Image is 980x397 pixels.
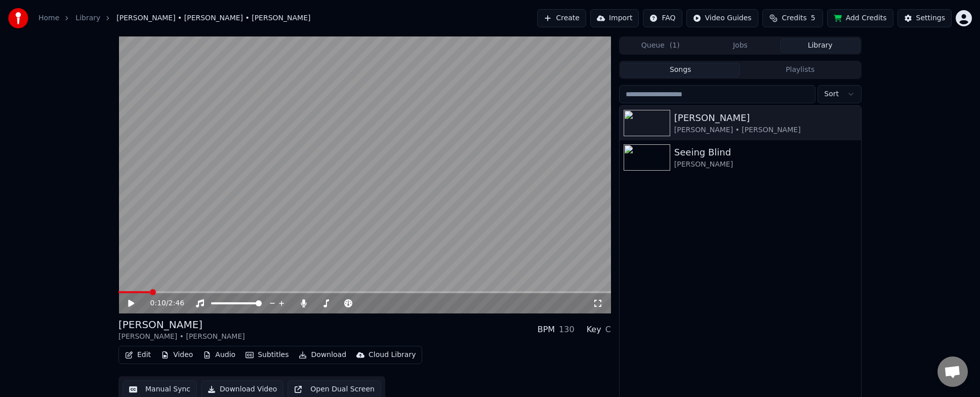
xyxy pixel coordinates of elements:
div: [PERSON_NAME] [118,317,245,332]
button: Add Credits [827,9,893,27]
a: Open chat [937,356,968,387]
button: FAQ [643,9,682,27]
span: 2:46 [169,298,184,308]
button: Video [157,348,197,362]
div: [PERSON_NAME] • [PERSON_NAME] [118,332,245,342]
button: Credits5 [762,9,823,27]
button: Audio [199,348,239,362]
span: Credits [782,13,806,23]
button: Playlists [740,63,860,77]
div: [PERSON_NAME] [674,111,857,125]
div: 130 [559,324,575,336]
button: Queue [621,38,701,53]
span: 0:10 [150,298,166,308]
div: Seeing Blind [674,145,857,160]
div: Settings [916,13,945,23]
span: ( 1 ) [670,41,680,51]
button: Library [780,38,860,53]
button: Import [590,9,639,27]
div: Key [587,324,601,336]
button: Songs [621,63,741,77]
span: Sort [824,89,839,99]
button: Settings [897,9,952,27]
div: / [150,298,175,308]
div: C [605,324,611,336]
button: Download [295,348,350,362]
a: Library [75,13,100,23]
span: [PERSON_NAME] • [PERSON_NAME] • [PERSON_NAME] [116,13,310,23]
div: [PERSON_NAME] [674,160,857,170]
button: Edit [121,348,155,362]
a: Home [38,13,59,23]
div: Cloud Library [369,350,416,360]
div: BPM [538,324,555,336]
button: Create [537,9,586,27]
button: Video Guides [686,9,758,27]
button: Jobs [701,38,781,53]
div: [PERSON_NAME] • [PERSON_NAME] [674,125,857,135]
span: 5 [811,13,815,23]
nav: breadcrumb [38,13,311,23]
img: youka [8,8,28,28]
button: Subtitles [241,348,293,362]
